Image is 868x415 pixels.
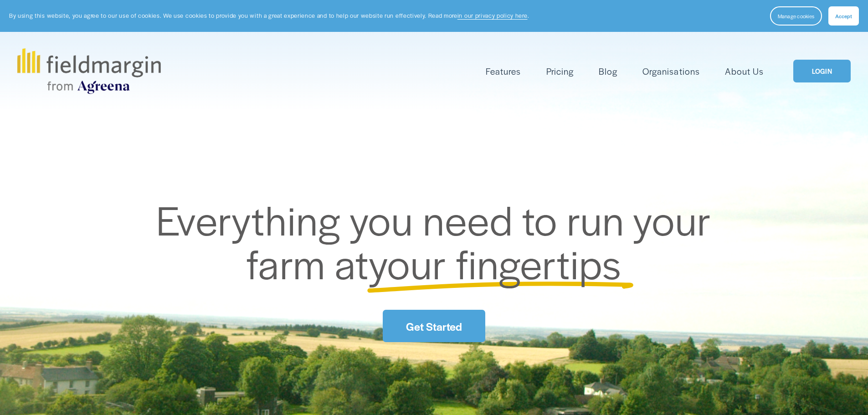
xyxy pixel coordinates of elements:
[642,64,699,79] a: Organisations
[383,310,485,342] a: Get Started
[486,64,521,79] a: folder dropdown
[793,60,851,83] a: LOGIN
[778,12,814,20] span: Manage cookies
[828,6,859,26] button: Accept
[156,190,721,291] span: Everything you need to run your farm at
[457,11,528,20] a: in our privacy policy here
[9,11,529,20] p: By using this website, you agree to our use of cookies. We use cookies to provide you with a grea...
[599,64,617,79] a: Blog
[546,64,574,79] a: Pricing
[17,48,160,94] img: fieldmargin.com
[725,64,764,79] a: About Us
[486,65,521,78] span: Features
[835,12,852,20] span: Accept
[369,234,621,291] span: your fingertips
[770,6,822,26] button: Manage cookies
